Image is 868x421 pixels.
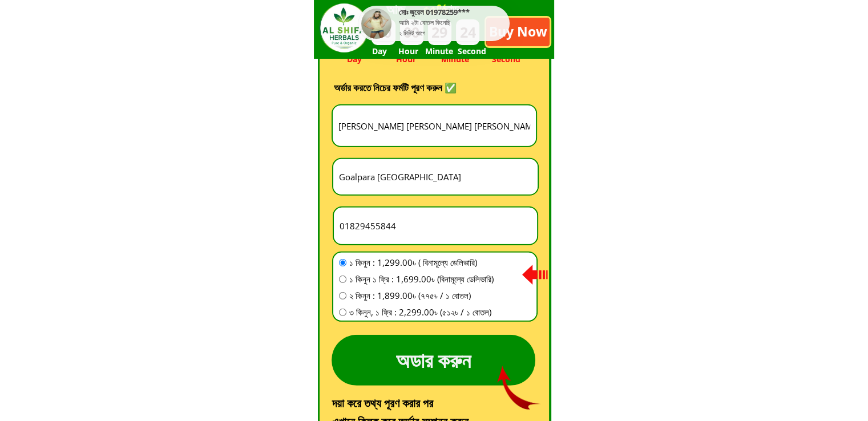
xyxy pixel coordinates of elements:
[349,256,494,269] span: ১ কিনুন : 1,299.00৳ ( বিনামূল্যে ডেলিভারি)
[349,272,494,286] span: ১ কিনুন ১ ফ্রি : 1,699.00৳ (বিনামূল্যে ডেলিভারি)
[486,18,550,46] p: Buy Now
[336,106,533,146] input: আপনার নাম লিখুন *
[399,9,507,18] div: মোঃ জুয়েল 01978259***
[332,335,535,386] p: অডার করুন
[337,208,534,244] input: আপনার মোবাইল নাম্বার *
[336,159,535,195] input: সম্পূর্ণ ঠিকানা বিবরণ *
[399,28,425,38] div: ২ মিনিট আগে
[349,305,494,319] span: ৩ কিনুন, ১ ফ্রি : 2,299.00৳ (৫১২৳ / ১ বোতল)
[349,289,494,302] span: ২ কিনুন : 1,899.00৳ (৭৭৫৳ / ১ বোতল)
[372,45,529,58] h3: Day Hour Minute Second
[399,18,507,28] div: আমি ২টা বোতল কিনেছি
